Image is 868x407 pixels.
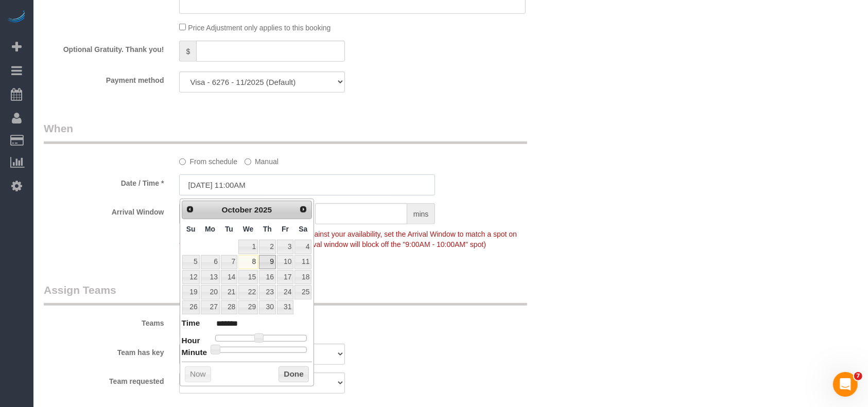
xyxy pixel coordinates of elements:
[221,255,237,269] a: 7
[277,240,293,254] a: 3
[36,203,171,217] label: Arrival Window
[6,10,27,25] img: Automaid Logo
[299,225,307,233] span: Saturday
[188,24,331,32] span: Price Adjustment only applies to this booking
[182,317,200,330] dt: Time
[179,41,196,62] span: $
[254,205,272,214] span: 2025
[221,285,237,299] a: 21
[294,270,311,284] a: 18
[182,270,200,284] a: 12
[201,300,220,314] a: 27
[259,240,276,254] a: 2
[294,255,311,269] a: 11
[201,255,220,269] a: 6
[225,225,233,233] span: Tuesday
[245,153,279,167] label: Manual
[186,225,196,233] span: Sunday
[186,205,194,214] span: Prev
[263,225,272,233] span: Thursday
[222,205,252,214] span: October
[238,300,258,314] a: 29
[259,270,276,284] a: 16
[183,202,198,217] a: Prev
[243,225,254,233] span: Wednesday
[185,366,211,383] button: Now
[238,285,258,299] a: 22
[221,300,237,314] a: 28
[36,41,171,55] label: Optional Gratuity. Thank you!
[36,314,171,328] label: Teams
[299,205,307,214] span: Next
[201,270,220,284] a: 13
[44,282,527,306] legend: Assign Teams
[44,121,527,144] legend: When
[245,158,251,165] input: Manual
[277,255,293,269] a: 10
[277,285,293,299] a: 24
[238,255,258,269] a: 8
[182,335,200,348] dt: Hour
[182,300,200,314] a: 26
[179,158,186,165] input: From schedule
[221,270,237,284] a: 14
[277,300,293,314] a: 31
[36,373,171,386] label: Team requested
[179,174,435,196] input: MM/DD/YYYY HH:MM
[277,270,293,284] a: 17
[205,225,215,233] span: Monday
[201,285,220,299] a: 20
[182,347,207,360] dt: Minute
[833,372,858,397] iframe: Intercom live chat
[36,174,171,188] label: Date / Time *
[238,270,258,284] a: 15
[182,255,200,269] a: 5
[294,240,311,254] a: 4
[407,203,436,224] span: mins
[259,300,276,314] a: 30
[179,230,516,249] span: To make this booking count against your availability, set the Arrival Window to match a spot on y...
[297,202,311,217] a: Next
[294,285,311,299] a: 25
[279,366,309,383] button: Done
[259,255,276,269] a: 9
[282,225,289,233] span: Friday
[854,372,862,380] span: 7
[182,285,200,299] a: 19
[179,153,237,167] label: From schedule
[36,72,171,85] label: Payment method
[36,344,171,358] label: Team has key
[238,240,258,254] a: 1
[259,285,276,299] a: 23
